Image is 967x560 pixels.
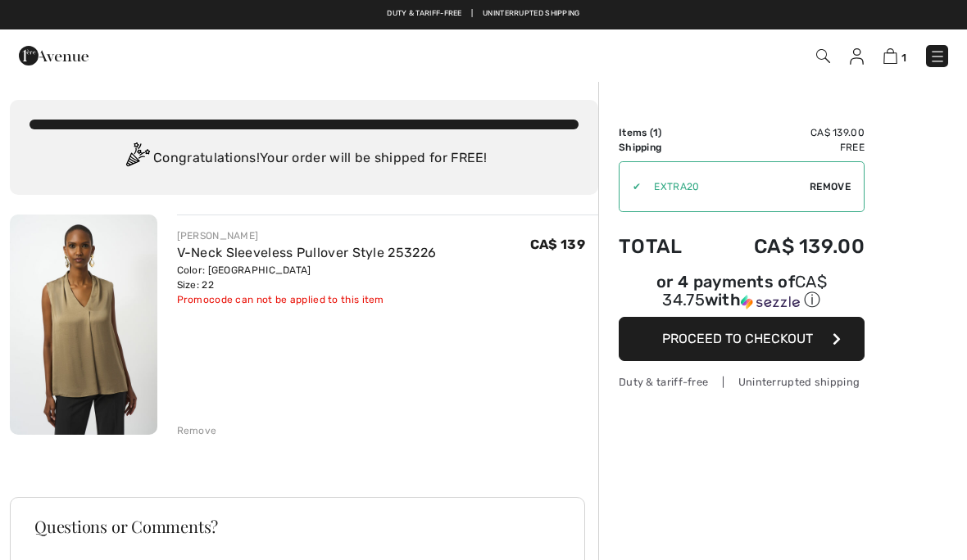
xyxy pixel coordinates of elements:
[708,140,865,155] td: Free
[619,125,708,140] td: Items ( )
[662,272,827,309] span: CA$ 34.75
[662,331,813,346] span: Proceed to Checkout
[619,374,865,390] div: Duty & tariff-free | Uninterrupted shipping
[816,49,830,63] img: Search
[120,142,153,175] img: Congratulation2.svg
[810,179,851,194] span: Remove
[619,274,865,317] div: or 4 payments ofCA$ 34.75withSezzle Click to learn more about Sezzle
[883,48,897,64] img: Shopping Bag
[19,47,89,62] a: 1ère Avenue
[708,219,865,274] td: CA$ 139.00
[929,48,946,65] img: Menu
[653,127,658,138] span: 1
[177,245,437,260] a: V-Neck Sleeveless Pullover Style 253226
[10,215,157,435] img: V-Neck Sleeveless Pullover Style 253226
[620,179,641,194] div: ✔
[901,52,906,64] span: 1
[641,162,810,211] input: Promo code
[741,295,800,309] img: Sezzle
[883,46,906,65] a: 1
[619,317,865,361] button: Proceed to Checkout
[177,423,217,438] div: Remove
[30,142,579,175] div: Congratulations! Your order will be shipped for FREE!
[177,228,437,243] div: [PERSON_NAME]
[177,292,437,307] div: Promocode can not be applied to this item
[19,39,89,72] img: 1ère Avenue
[850,48,864,65] img: My Info
[619,219,708,274] td: Total
[177,263,437,292] div: Color: [GEOGRAPHIC_DATA] Size: 22
[619,140,708,155] td: Shipping
[34,518,561,535] h3: Questions or Comments?
[530,237,585,252] span: CA$ 139
[708,125,865,140] td: CA$ 139.00
[619,274,865,311] div: or 4 payments of with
